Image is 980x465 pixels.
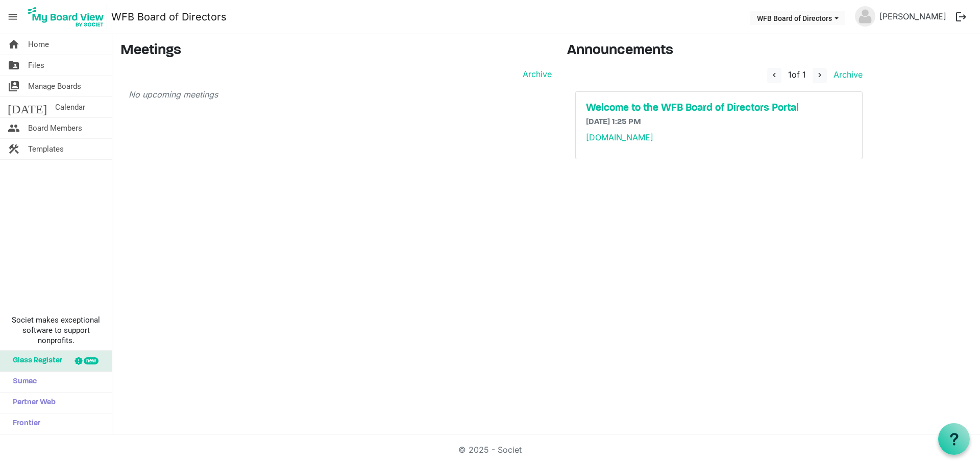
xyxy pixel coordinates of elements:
a: WFB Board of Directors [111,7,227,27]
a: Archive [519,68,552,80]
a: [DOMAIN_NAME] [586,132,653,142]
a: Welcome to the WFB Board of Directors Portal [586,102,852,114]
span: Sumac [8,372,37,392]
span: Partner Web [8,393,56,413]
span: Glass Register [8,351,62,371]
a: Archive [829,69,863,80]
span: 1 [788,69,792,80]
a: © 2025 - Societ [458,445,522,455]
span: switch_account [8,76,20,96]
span: Home [28,34,49,55]
span: Files [28,55,44,76]
span: home [8,34,20,55]
span: of 1 [788,69,806,80]
a: [PERSON_NAME] [875,6,950,27]
h3: Announcements [567,42,871,60]
img: no-profile-picture.svg [855,6,875,27]
span: navigate_before [770,70,779,80]
span: Templates [28,139,64,159]
span: people [8,118,20,138]
span: folder_shared [8,55,20,76]
span: [DATE] [8,97,47,117]
span: [DATE] 1:25 PM [586,118,641,126]
button: WFB Board of Directors dropdownbutton [750,11,845,25]
span: Societ makes exceptional software to support nonprofits. [5,315,107,346]
button: navigate_before [767,68,781,83]
span: Frontier [8,413,40,434]
span: Board Members [28,118,82,138]
span: construction [8,139,20,159]
span: menu [3,7,22,27]
div: new [84,357,99,364]
button: navigate_next [813,68,827,83]
span: Manage Boards [28,76,81,96]
p: No upcoming meetings [129,88,552,101]
button: logout [950,6,972,28]
h3: Meetings [120,42,552,60]
span: Calendar [55,97,85,117]
a: My Board View Logo [25,4,111,30]
img: My Board View Logo [25,4,107,30]
span: navigate_next [815,70,824,80]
